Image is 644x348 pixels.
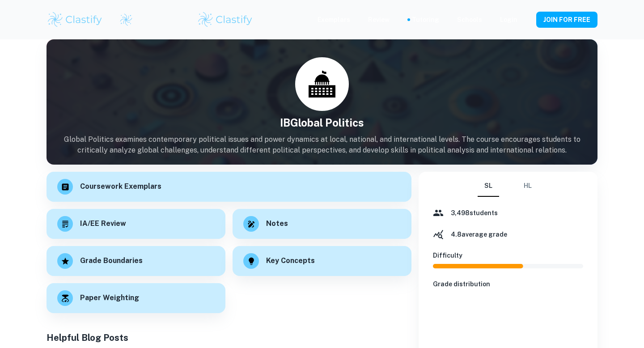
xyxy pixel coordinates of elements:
[500,15,517,25] a: Login
[412,15,439,25] a: Tutoring
[368,15,390,25] p: Review
[233,246,411,276] a: Key Concepts
[119,13,133,26] img: Clastify logo
[525,17,529,22] button: Help and Feedback
[451,229,507,239] h6: 4.8 average grade
[80,218,126,229] h6: IA/EE Review
[80,255,143,267] h6: Grade Boundaries
[433,250,583,260] h6: Difficulty
[47,172,411,202] a: Coursework Exemplars
[47,331,411,344] h5: Helpful Blog Posts
[47,246,225,276] a: Grade Boundaries
[47,134,597,156] p: Global Politics examines contemporary political issues and power dynamics at local, national, and...
[47,11,103,29] img: Clastify logo
[536,12,597,28] button: JOIN FOR FREE
[197,11,254,29] img: Clastify logo
[266,255,315,267] h6: Key Concepts
[47,115,597,131] h4: IB Global Politics
[114,13,133,26] a: Clastify logo
[47,283,225,313] a: Paper Weighting
[47,209,225,239] a: IA/EE Review
[309,71,335,98] img: global-politics.svg
[233,209,411,239] a: Notes
[451,208,498,218] h6: 3,498 students
[457,15,482,25] a: Schools
[478,175,499,197] button: SL
[318,15,350,25] p: Exemplars
[80,293,139,304] h6: Paper Weighting
[433,279,583,289] h6: Grade distribution
[266,218,288,229] h6: Notes
[80,181,161,192] h6: Coursework Exemplars
[517,175,538,197] button: HL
